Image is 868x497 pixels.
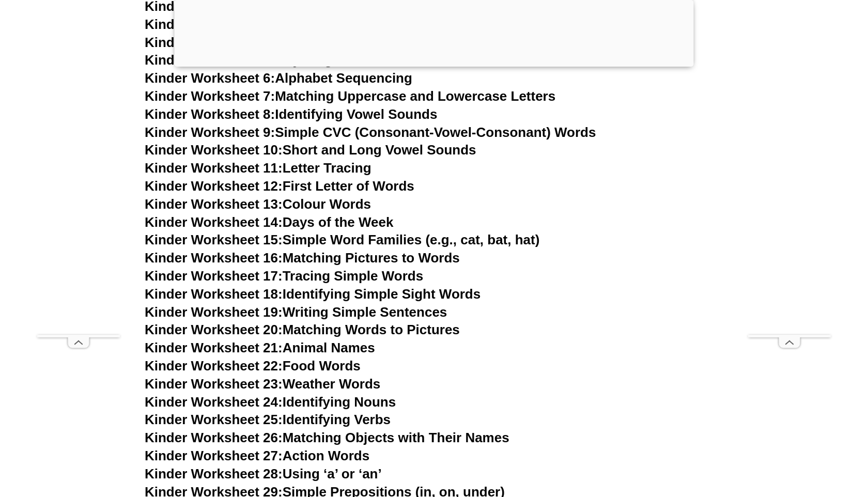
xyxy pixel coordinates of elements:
[145,448,283,463] span: Kinder Worksheet 27:
[145,340,375,355] a: Kinder Worksheet 21:Animal Names
[145,412,283,427] span: Kinder Worksheet 25:
[145,142,283,158] span: Kinder Worksheet 10:
[145,232,283,247] span: Kinder Worksheet 15:
[145,286,283,302] span: Kinder Worksheet 18:
[145,52,378,68] a: Kinder Worksheet 5:Rhyming Words
[145,286,481,302] a: Kinder Worksheet 18:Identifying Simple Sight Words
[37,25,120,335] iframe: Advertisement
[145,106,437,122] a: Kinder Worksheet 8:Identifying Vowel Sounds
[145,35,275,50] span: Kinder Worksheet 4:
[145,106,275,122] span: Kinder Worksheet 8:
[145,268,283,284] span: Kinder Worksheet 17:
[145,70,275,86] span: Kinder Worksheet 6:
[145,160,283,176] span: Kinder Worksheet 11:
[145,17,275,32] span: Kinder Worksheet 3:
[691,380,868,497] iframe: Chat Widget
[145,466,382,482] a: Kinder Worksheet 28:Using ‘a’ or ‘an’
[145,178,283,194] span: Kinder Worksheet 12:
[145,268,423,284] a: Kinder Worksheet 17:Tracing Simple Words
[145,88,275,104] span: Kinder Worksheet 7:
[145,448,369,463] a: Kinder Worksheet 27:Action Words
[145,214,393,230] a: Kinder Worksheet 14:Days of the Week
[145,214,283,230] span: Kinder Worksheet 14:
[145,394,396,410] a: Kinder Worksheet 24:Identifying Nouns
[145,376,380,392] a: Kinder Worksheet 23:Weather Words
[145,178,414,194] a: Kinder Worksheet 12:First Letter of Words
[748,25,831,335] iframe: Advertisement
[145,250,283,266] span: Kinder Worksheet 16:
[145,35,586,50] a: Kinder Worksheet 4:Beginning Sounds: Connecting Letters to Words
[145,358,283,374] span: Kinder Worksheet 22:
[145,304,283,320] span: Kinder Worksheet 19:
[145,88,555,104] a: Kinder Worksheet 7:Matching Uppercase and Lowercase Letters
[145,142,476,158] a: Kinder Worksheet 10:Short and Long Vowel Sounds
[145,125,596,140] a: Kinder Worksheet 9:Simple CVC (Consonant-Vowel-Consonant) Words
[145,250,460,266] a: Kinder Worksheet 16:Matching Pictures to Words
[145,304,447,320] a: Kinder Worksheet 19:Writing Simple Sentences
[145,466,283,482] span: Kinder Worksheet 28:
[145,322,283,337] span: Kinder Worksheet 20:
[145,412,391,427] a: Kinder Worksheet 25:Identifying Verbs
[145,52,275,68] span: Kinder Worksheet 5:
[145,430,509,445] a: Kinder Worksheet 26:Matching Objects with Their Names
[145,17,456,32] a: Kinder Worksheet 3:Matching Letters to Pictures
[145,376,283,392] span: Kinder Worksheet 23:
[145,196,371,212] a: Kinder Worksheet 13:Colour Words
[145,430,283,445] span: Kinder Worksheet 26:
[145,358,361,374] a: Kinder Worksheet 22:Food Words
[145,70,412,86] a: Kinder Worksheet 6:Alphabet Sequencing
[145,125,275,140] span: Kinder Worksheet 9:
[145,196,283,212] span: Kinder Worksheet 13:
[145,232,539,247] a: Kinder Worksheet 15:Simple Word Families (e.g., cat, bat, hat)
[145,160,371,176] a: Kinder Worksheet 11:Letter Tracing
[145,322,460,337] a: Kinder Worksheet 20:Matching Words to Pictures
[145,394,283,410] span: Kinder Worksheet 24:
[145,340,283,355] span: Kinder Worksheet 21:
